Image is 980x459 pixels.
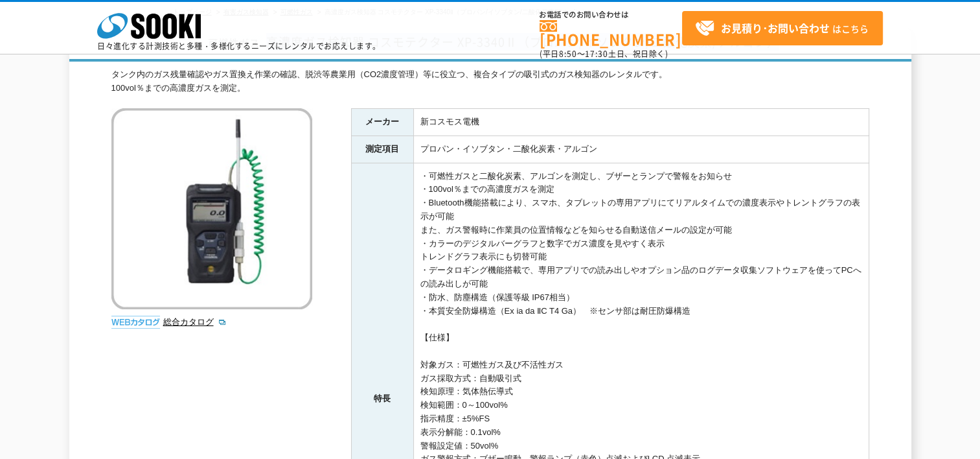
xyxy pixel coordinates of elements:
[721,20,830,36] strong: お見積り･お問い合わせ
[413,108,869,135] td: 新コスモス電機
[540,11,682,19] span: お電話でのお問い合わせは
[585,48,608,60] span: 17:30
[682,11,883,45] a: お見積り･お問い合わせはこちら
[540,20,682,47] a: [PHONE_NUMBER]
[163,317,227,327] a: 総合カタログ
[540,48,668,60] span: (平日 ～ 土日、祝日除く)
[111,316,160,329] img: webカタログ
[351,108,413,135] th: メーカー
[559,48,577,60] span: 8:50
[111,108,312,309] img: 高濃度ガス検知器 コスモテクター XP-3340Ⅱ（プロパン/イソブタン/二酸化炭素/アルゴン）
[413,135,869,163] td: プロパン・イソブタン・二酸化炭素・アルゴン
[111,68,869,95] div: タンク内のガス残量確認やガス置換え作業の確認、脱渋等農業用（CO2濃度管理）等に役立つ、複合タイプの吸引式のガス検知器のレンタルです。 100vol％までの高濃度ガスを測定。
[351,135,413,163] th: 測定項目
[695,19,869,38] span: はこちら
[97,42,381,50] p: 日々進化する計測技術と多種・多様化するニーズにレンタルでお応えします。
